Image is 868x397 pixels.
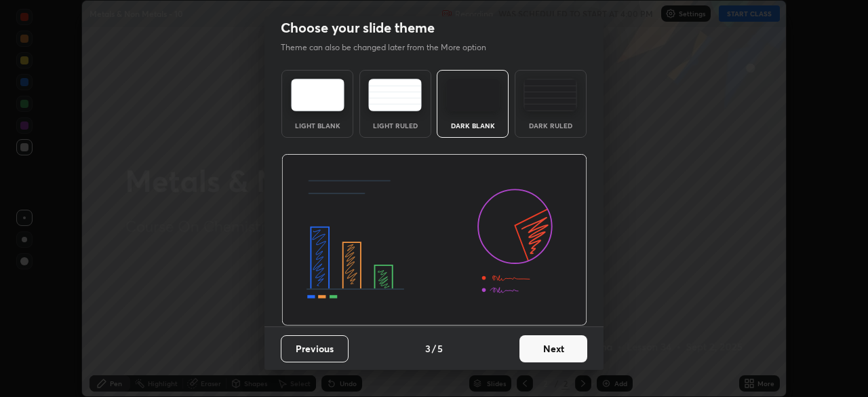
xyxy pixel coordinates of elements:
button: Next [519,335,587,362]
img: darkThemeBanner.d06ce4a2.svg [281,154,587,326]
h2: Choose your slide theme [281,19,435,37]
p: Theme can also be changed later from the More option [281,41,500,54]
h4: 5 [437,341,443,356]
div: Light Ruled [368,122,422,129]
div: Dark Blank [446,122,500,129]
img: darkRuledTheme.de295e13.svg [524,79,577,111]
img: lightTheme.e5ed3b09.svg [291,79,344,111]
button: Previous [281,335,349,362]
div: Light Blank [290,122,344,129]
h4: 3 [425,341,431,356]
div: Dark Ruled [524,122,578,129]
h4: / [432,341,436,356]
img: darkTheme.f0cc69e5.svg [446,79,500,111]
img: lightRuledTheme.5fabf969.svg [368,79,422,111]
